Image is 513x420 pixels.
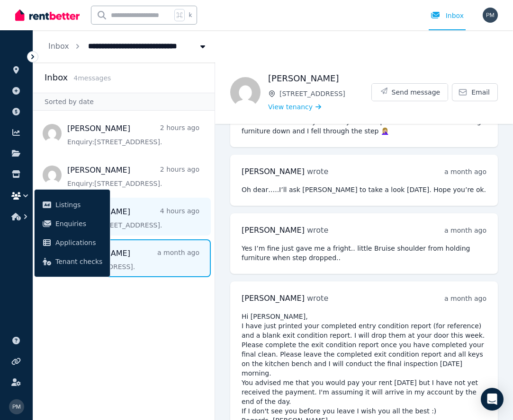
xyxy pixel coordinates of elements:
span: k [189,11,192,19]
time: a month ago [444,295,486,302]
a: Applications [38,233,106,252]
span: wrote [307,167,328,176]
span: [PERSON_NAME] [242,167,305,176]
span: View tenancy [268,102,313,112]
button: Send message [372,84,448,101]
time: a month ago [444,227,486,234]
span: Enquiries [55,218,102,229]
nav: Breadcrumb [33,30,223,62]
nav: Message list [33,111,215,281]
span: Tenant checks [55,256,102,267]
span: 4 message s [73,74,111,82]
a: Listings [38,195,106,214]
span: Applications [55,237,102,248]
span: [STREET_ADDRESS] [279,89,371,98]
span: wrote [307,226,328,235]
span: Email [471,87,490,97]
time: a month ago [444,168,486,175]
span: [PERSON_NAME] [242,294,305,303]
div: Inbox [431,11,464,20]
img: PATRICIA MCGIRL [483,8,498,23]
span: Send message [392,87,441,97]
h1: [PERSON_NAME] [268,72,371,85]
a: [PERSON_NAME]2 hours agoEnquiry:[STREET_ADDRESS]. [67,123,199,147]
a: [PERSON_NAME]2 hours agoEnquiry:[STREET_ADDRESS]. [67,165,199,188]
img: PATRICIA MCGIRL [9,399,24,414]
a: Inbox [48,42,69,51]
span: [PERSON_NAME] [242,226,305,235]
a: Enquiries [38,214,106,233]
img: Trisha Stone [230,77,261,107]
a: View tenancy [268,102,321,112]
span: wrote [307,294,328,303]
img: RentBetter [15,8,80,22]
span: Listings [55,199,102,210]
a: Email [452,83,498,101]
a: Tenant checks [38,252,106,271]
h2: Inbox [45,71,68,84]
div: Open Intercom Messenger [481,388,504,411]
div: Sorted by date [33,93,215,111]
a: [PERSON_NAME]a month ago[STREET_ADDRESS]. [67,248,199,271]
pre: Yes I’m fine just gave me a fright.. little Bruise shoulder from holding furniture when step drop... [242,244,486,262]
a: [PERSON_NAME]4 hours agoEnquiry:[STREET_ADDRESS]. [67,206,199,230]
pre: Oh dear…..I’ll ask [PERSON_NAME] to take a look [DATE]. Hope you’re ok. [242,185,486,194]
